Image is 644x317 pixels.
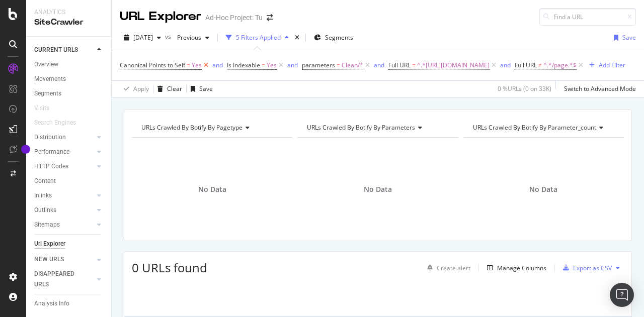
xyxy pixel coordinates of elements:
[173,33,201,42] span: Previous
[132,259,207,276] span: 0 URLs found
[120,30,165,46] button: [DATE]
[307,123,415,132] span: URLs Crawled By Botify By parameters
[21,145,30,154] div: Tooltip anchor
[198,184,226,194] span: No Data
[34,103,59,114] a: Visits
[34,254,64,265] div: NEW URLS
[423,260,470,276] button: Create alert
[34,45,78,55] div: CURRENT URLS
[120,61,185,69] span: Canonical Points to Self
[573,264,612,272] div: Export as CSV
[500,61,511,69] div: and
[473,123,596,132] span: URLs Crawled By Botify By parameter_count
[34,176,104,186] a: Content
[205,13,263,23] div: Ad-Hoc Project: Tu
[483,262,546,274] button: Manage Columns
[325,33,353,42] span: Segments
[222,30,293,46] button: 5 Filters Applied
[599,61,625,69] div: Add Filter
[34,103,49,114] div: Visits
[374,60,384,70] button: and
[34,88,61,99] div: Segments
[287,60,298,70] button: and
[374,61,384,69] div: and
[559,260,612,276] button: Export as CSV
[34,205,94,216] a: Outlinks
[34,59,58,70] div: Overview
[34,147,94,157] a: Performance
[34,88,104,99] a: Segments
[34,254,94,265] a: NEW URLS
[173,30,213,46] button: Previous
[302,61,335,69] span: parameters
[471,120,615,136] h4: URLs Crawled By Botify By parameter_count
[538,61,542,69] span: ≠
[141,123,243,132] span: URLs Crawled By Botify By pagetype
[34,298,104,309] a: Analysis Info
[34,269,85,290] div: DISAPPEARED URLS
[529,184,557,194] span: No Data
[342,58,363,72] span: Clean/*
[133,84,149,93] div: Apply
[34,132,66,143] div: Distribution
[539,8,636,26] input: Find a URL
[34,176,56,186] div: Content
[364,184,392,194] span: No Data
[388,61,411,69] span: Full URL
[139,120,283,136] h4: URLs Crawled By Botify By pagetype
[34,161,94,172] a: HTTP Codes
[310,30,357,46] button: Segments
[622,33,636,42] div: Save
[305,120,449,136] h4: URLs Crawled By Botify By parameters
[287,61,298,69] div: and
[267,14,273,21] div: arrow-right-arrow-left
[337,61,340,69] span: =
[34,190,94,201] a: Inlinks
[167,84,182,93] div: Clear
[34,45,94,55] a: CURRENT URLS
[497,264,546,272] div: Manage Columns
[34,220,94,230] a: Sitemaps
[34,147,69,157] div: Performance
[236,33,281,42] div: 5 Filters Applied
[262,61,265,69] span: =
[212,61,223,69] div: and
[500,60,511,70] button: and
[34,59,104,70] a: Overview
[153,81,182,97] button: Clear
[610,30,636,46] button: Save
[34,74,66,84] div: Movements
[34,190,52,201] div: Inlinks
[34,220,60,230] div: Sitemaps
[34,239,65,249] div: Url Explorer
[34,132,94,143] a: Distribution
[34,205,56,216] div: Outlinks
[199,84,213,93] div: Save
[34,239,104,249] a: Url Explorer
[212,60,223,70] button: and
[34,17,103,28] div: SiteCrawler
[120,8,201,25] div: URL Explorer
[165,32,173,41] span: vs
[437,264,470,272] div: Create alert
[34,269,94,290] a: DISAPPEARED URLS
[34,298,69,309] div: Analysis Info
[192,58,202,72] span: Yes
[34,161,68,172] div: HTTP Codes
[417,58,490,72] span: ^.*[URL][DOMAIN_NAME]
[227,61,260,69] span: Is Indexable
[120,81,149,97] button: Apply
[585,59,625,71] button: Add Filter
[412,61,416,69] span: =
[610,283,634,307] div: Open Intercom Messenger
[498,84,551,93] div: 0 % URLs ( 0 on 33K )
[187,61,190,69] span: =
[267,58,277,72] span: Yes
[560,81,636,97] button: Switch to Advanced Mode
[34,118,86,128] a: Search Engines
[34,8,103,17] div: Analytics
[543,58,577,72] span: ^.*/page.*$
[34,118,76,128] div: Search Engines
[133,33,153,42] span: 2025 Oct. 1st
[564,84,636,93] div: Switch to Advanced Mode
